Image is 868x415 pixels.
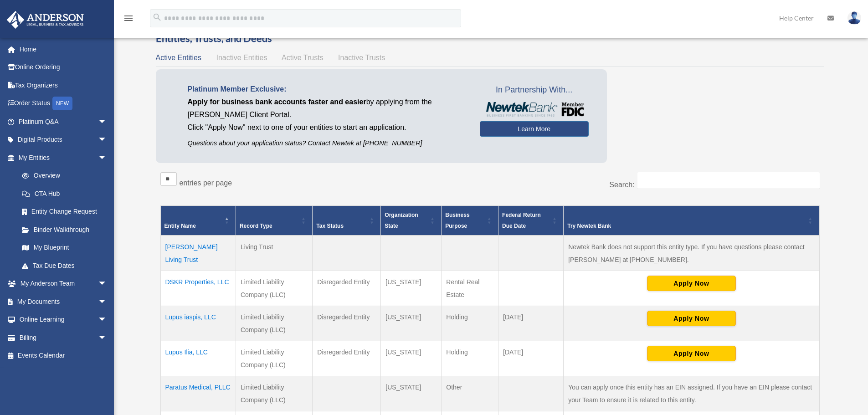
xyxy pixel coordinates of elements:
[98,328,116,347] span: arrow_drop_down
[498,341,564,376] td: [DATE]
[381,206,442,236] th: Organization State: Activate to sort
[240,223,272,229] span: Record Type
[123,13,134,24] i: menu
[160,376,236,411] td: Paratus Medical, PLLC
[98,275,116,293] span: arrow_drop_down
[6,40,121,58] a: Home
[442,206,498,236] th: Business Purpose: Activate to sort
[13,220,116,239] a: Binder Walkthrough
[647,311,736,326] button: Apply Now
[160,306,236,341] td: Lupus iaspis, LLC
[338,54,385,61] span: Inactive Trusts
[381,376,442,411] td: [US_STATE]
[442,341,498,376] td: Holding
[164,223,196,229] span: Entity Name
[847,11,861,25] img: User Pic
[52,97,72,110] div: NEW
[13,167,112,185] a: Overview
[4,11,87,29] img: Anderson Advisors Platinum Portal
[6,149,116,167] a: My Entitiesarrow_drop_down
[313,341,381,376] td: Disregarded Entity
[6,94,121,113] a: Order StatusNEW
[98,113,116,131] span: arrow_drop_down
[160,271,236,306] td: DSKR Properties, LLC
[152,12,162,22] i: search
[313,271,381,306] td: Disregarded Entity
[381,306,442,341] td: [US_STATE]
[480,83,589,97] span: In Partnership With...
[236,271,312,306] td: Limited Liability Company (LLC)
[188,83,466,96] p: Platinum Member Exclusive:
[564,236,819,271] td: Newtek Bank does not support this entity type. If you have questions please contact [PERSON_NAME]...
[160,236,236,271] td: [PERSON_NAME] Living Trust
[188,96,466,121] p: by applying from the [PERSON_NAME] Client Portal.
[160,206,236,236] th: Entity Name: Activate to invert sorting
[13,239,116,257] a: My Blueprint
[564,206,819,236] th: Try Newtek Bank : Activate to sort
[480,121,589,137] a: Learn More
[98,311,116,329] span: arrow_drop_down
[498,206,564,236] th: Federal Return Due Date: Activate to sort
[6,347,121,365] a: Events Calendar
[6,292,121,311] a: My Documentsarrow_drop_down
[180,179,232,187] label: entries per page
[156,54,201,61] span: Active Entities
[313,306,381,341] td: Disregarded Entity
[6,275,121,293] a: My Anderson Teamarrow_drop_down
[236,376,312,411] td: Limited Liability Company (LLC)
[6,311,121,329] a: Online Learningarrow_drop_down
[385,212,418,229] span: Organization State
[647,276,736,291] button: Apply Now
[647,346,736,361] button: Apply Now
[98,149,116,167] span: arrow_drop_down
[188,121,466,134] p: Click "Apply Now" next to one of your entities to start an application.
[13,256,116,275] a: Tax Due Dates
[160,341,236,376] td: Lupus Ilia, LLC
[6,76,121,94] a: Tax Organizers
[502,212,541,229] span: Federal Return Due Date
[442,376,498,411] td: Other
[498,306,564,341] td: [DATE]
[216,54,267,61] span: Inactive Entities
[236,236,312,271] td: Living Trust
[123,16,134,24] a: menu
[188,98,366,106] span: Apply for business bank accounts faster and easier
[13,203,116,221] a: Entity Change Request
[316,223,344,229] span: Tax Status
[98,292,116,311] span: arrow_drop_down
[236,206,312,236] th: Record Type: Activate to sort
[236,341,312,376] td: Limited Liability Company (LLC)
[6,131,121,149] a: Digital Productsarrow_drop_down
[188,138,466,149] p: Questions about your application status? Contact Newtek at [PHONE_NUMBER]
[6,58,121,77] a: Online Ordering
[236,306,312,341] td: Limited Liability Company (LLC)
[13,184,116,203] a: CTA Hub
[6,113,121,131] a: Platinum Q&Aarrow_drop_down
[567,220,805,231] div: Try Newtek Bank
[442,306,498,341] td: Holding
[381,271,442,306] td: [US_STATE]
[282,54,324,61] span: Active Trusts
[484,102,584,117] img: NewtekBankLogoSM.png
[156,31,824,46] h3: Entities, Trusts, and Deeds
[98,131,116,149] span: arrow_drop_down
[442,271,498,306] td: Rental Real Estate
[445,212,469,229] span: Business Purpose
[564,376,819,411] td: You can apply once this entity has an EIN assigned. If you have an EIN please contact your Team t...
[6,328,121,347] a: Billingarrow_drop_down
[313,206,381,236] th: Tax Status: Activate to sort
[381,341,442,376] td: [US_STATE]
[609,181,634,189] label: Search:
